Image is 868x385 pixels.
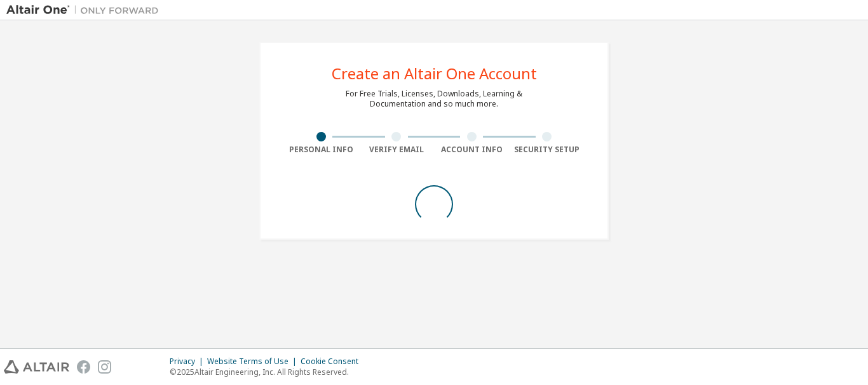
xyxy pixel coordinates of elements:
p: © 2025 Altair Engineering, Inc. All Rights Reserved. [170,367,366,377]
div: Account Info [434,145,510,155]
div: Create an Altair One Account [332,66,537,81]
img: Altair One [6,4,165,16]
div: Security Setup [510,145,585,155]
div: Personal Info [283,145,359,155]
img: altair_logo.svg [4,360,69,374]
img: facebook.svg [77,360,90,374]
div: Verify Email [359,145,435,155]
div: Privacy [170,356,207,367]
img: instagram.svg [98,360,111,374]
div: For Free Trials, Licenses, Downloads, Learning & Documentation and so much more. [346,89,522,109]
div: Website Terms of Use [207,356,301,367]
div: Cookie Consent [301,356,366,367]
